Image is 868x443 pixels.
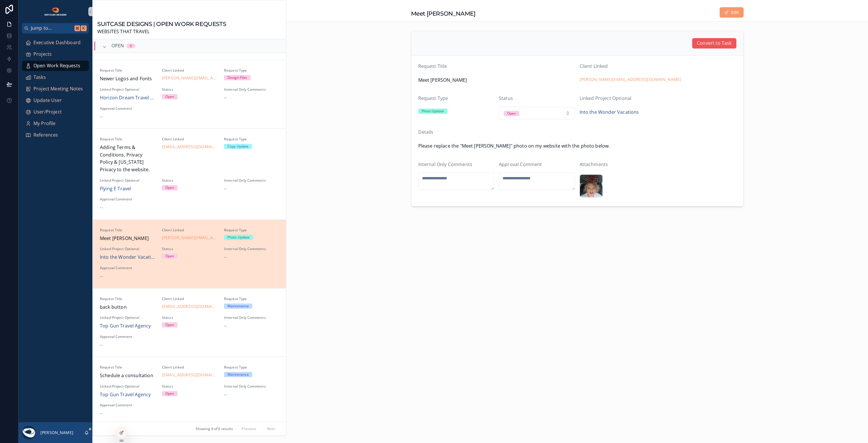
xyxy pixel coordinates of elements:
button: Edit [720,7,744,18]
span: Status [162,178,217,183]
span: Executive Dashboard [33,39,81,46]
span: Request Type [224,228,279,232]
span: Open Work Requests [33,62,80,70]
span: Linked Project Optional [100,87,155,92]
span: Convert to Task [697,40,731,47]
img: App logo [44,7,67,16]
span: Status [162,384,217,389]
span: K [81,26,86,31]
p: [PERSON_NAME] [40,430,73,435]
span: Request Title [100,297,155,301]
span: Request Title [100,68,155,73]
span: -- [100,410,103,417]
div: Open [165,391,174,396]
a: [EMAIL_ADDRESS][DOMAIN_NAME] [162,372,217,378]
a: References [22,130,89,140]
a: Tasks [22,72,89,83]
span: References [33,131,58,139]
button: Select Button [499,107,575,120]
span: Internal Only Comments [224,87,279,92]
span: Jump to... [31,25,72,32]
span: Approval Comment [100,106,155,111]
span: Request Type [418,95,448,101]
span: back button [100,304,155,311]
h1: SUITCASE DESIGNS | OPEN WORK REQUESTS [97,20,226,28]
span: Internal Only Comments [224,178,279,183]
span: Meet [PERSON_NAME] [100,235,155,242]
button: Convert to Task [692,38,736,49]
span: Internal Only Comments [224,384,279,389]
a: Request Titleback buttonClient Linked[EMAIL_ADDRESS][DOMAIN_NAME]Request TypeMaintenanceLinked Pr... [93,288,286,357]
span: Client Linked [162,297,217,301]
span: Request Title [100,137,155,142]
span: Status [162,315,217,320]
a: [EMAIL_ADDRESS][DOMAIN_NAME] [162,144,217,150]
span: Request Title [100,365,155,370]
span: Request Type [224,365,279,370]
span: Approval Comment [100,197,155,202]
a: Request TitleSchedule a consultationClient Linked[EMAIL_ADDRESS][DOMAIN_NAME]Request TypeMaintena... [93,357,286,425]
span: Please replace the "Meet [PERSON_NAME]" photo on my website with the photo below. [418,142,736,150]
a: Top Gun Travel Agency [100,391,151,399]
span: Request Title [418,63,447,69]
span: Request Type [224,137,279,142]
span: Showing 6 of 6 results [196,427,233,431]
span: -- [224,391,227,399]
span: Client Linked [162,365,217,370]
span: Approval Comment [100,334,155,339]
a: [EMAIL_ADDRESS][DOMAIN_NAME] [162,304,217,309]
div: Open [165,254,174,259]
a: Request TitleNewer Logos and FontsClient Linked[PERSON_NAME][EMAIL_ADDRESS][DOMAIN_NAME]Request T... [93,60,286,129]
span: Project Meeting Notes [33,85,83,93]
a: My Profile [22,118,89,129]
span: -- [100,273,103,280]
span: Status [162,87,217,92]
span: Schedule a consultation [100,372,155,379]
span: Adding Terms & Conditions, Privacy Policy & [US_STATE] Privacy to the website. [100,144,155,173]
span: Details [418,129,434,135]
span: Linked Project Optional [100,384,155,389]
div: Open [507,111,516,116]
span: Update User [33,97,62,104]
span: -- [224,185,227,193]
span: -- [100,204,103,211]
span: -- [100,341,103,349]
span: Client Linked [162,228,217,232]
span: Approval Comment [100,403,155,407]
span: Status [499,95,513,101]
span: -- [100,113,103,121]
span: Client Linked [162,137,217,142]
div: Open [165,322,174,327]
a: [PERSON_NAME][EMAIL_ADDRESS][DOMAIN_NAME] [580,77,681,82]
a: Into the Wonder Vacations [100,254,155,261]
a: User/Project [22,107,89,117]
div: Open [165,185,174,190]
span: Top Gun Travel Agency [100,322,151,330]
div: 6 [130,44,132,48]
span: User/Project [33,108,62,116]
span: Attachments [580,161,608,167]
div: Design Files [227,75,247,80]
a: [PERSON_NAME][EMAIL_ADDRESS][DOMAIN_NAME] [162,235,217,241]
span: Client Linked [162,68,217,73]
a: Horizon Dream Travel LLC [100,94,155,102]
span: Linked Project Optional [100,247,155,251]
span: Projects [33,51,52,58]
div: Copy Update [227,144,249,149]
h1: Meet [PERSON_NAME] [411,10,476,18]
a: Into the Wonder Vacations [580,109,639,116]
span: Client Linked [580,63,608,69]
a: Projects [22,49,89,59]
a: Flying E Travel [100,185,131,193]
span: My Profile [33,120,56,127]
a: Request TitleMeet [PERSON_NAME]Client Linked[PERSON_NAME][EMAIL_ADDRESS][DOMAIN_NAME]Request Type... [93,219,286,288]
span: WEBSITES THAT TRAVEL [97,28,226,36]
span: Approval Comment [499,161,542,167]
span: OPEN [111,42,124,50]
span: Linked Project Optional [100,315,155,320]
a: Executive Dashboard [22,38,89,48]
span: -- [224,94,227,102]
a: Request TitleAdding Terms & Conditions, Privacy Policy & [US_STATE] Privacy to the website.Client... [93,129,286,219]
